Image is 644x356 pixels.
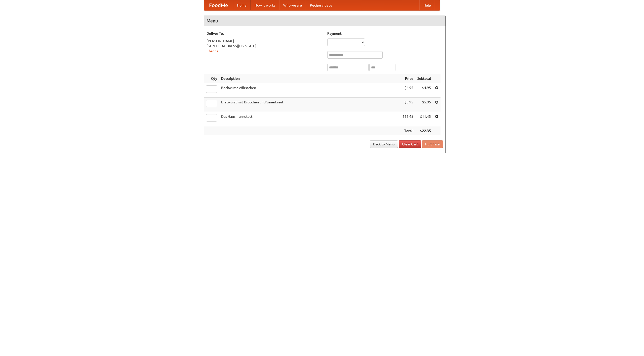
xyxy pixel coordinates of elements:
[400,83,415,98] td: $4.95
[415,83,433,98] td: $4.95
[415,112,433,126] td: $11.45
[207,44,322,49] div: [STREET_ADDRESS][US_STATE]
[400,126,415,136] th: Total:
[219,112,400,126] td: Das Hausmannskost
[327,31,443,36] h5: Payment:
[400,74,415,83] th: Price
[219,98,400,112] td: Bratwurst mit Brötchen und Sauerkraut
[204,74,219,83] th: Qty
[419,0,435,10] a: Help
[207,38,322,44] div: [PERSON_NAME]
[370,140,398,148] a: Back to Menu
[415,74,433,83] th: Subtotal
[400,112,415,126] td: $11.45
[219,83,400,98] td: Bockwurst Würstchen
[400,98,415,112] td: $5.95
[204,16,446,26] h4: Menu
[204,0,233,10] a: FoodMe
[415,98,433,112] td: $5.95
[233,0,251,10] a: Home
[219,74,400,83] th: Description
[422,140,443,148] button: Purchase
[279,0,306,10] a: Who we are
[399,140,421,148] a: Clear Cart
[207,49,219,53] a: Change
[415,126,433,136] th: $22.35
[251,0,279,10] a: How it works
[306,0,336,10] a: Recipe videos
[207,31,322,36] h5: Deliver To:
